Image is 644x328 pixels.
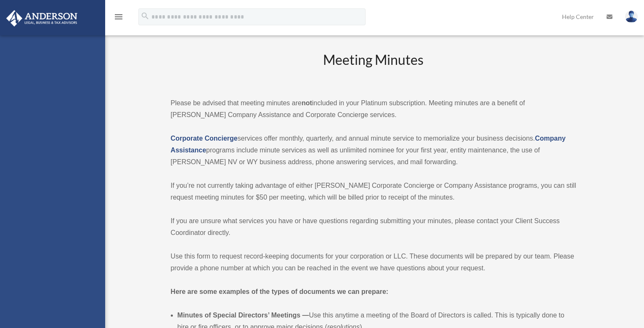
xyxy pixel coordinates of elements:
[302,99,312,107] strong: not
[4,10,80,27] img: Anderson Advisors Platinum Portal
[171,51,577,85] h2: Meeting Minutes
[171,133,577,168] p: services offer monthly, quarterly, and annual minute service to memorialize your business decisio...
[178,312,309,319] b: Minutes of Special Directors’ Meetings —
[114,12,124,22] i: menu
[171,135,566,154] a: Company Assistance
[171,288,389,295] strong: Here are some examples of the types of documents we can prepare:
[171,180,577,203] p: If you’re not currently taking advantage of either [PERSON_NAME] Corporate Concierge or Company A...
[171,135,238,142] a: Corporate Concierge
[171,215,577,239] p: If you are unsure what services you have or have questions regarding submitting your minutes, ple...
[171,97,577,121] p: Please be advised that meeting minutes are included in your Platinum subscription. Meeting minute...
[140,11,150,21] i: search
[171,251,577,274] p: Use this form to request record-keeping documents for your corporation or LLC. These documents wi...
[625,11,638,23] img: User Pic
[114,15,124,22] a: menu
